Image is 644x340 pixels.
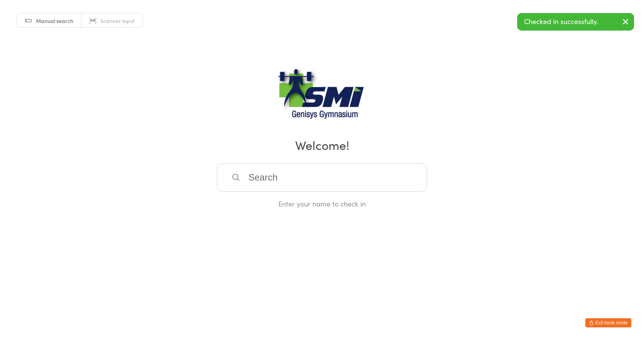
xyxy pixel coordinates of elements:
div: Enter your name to check in [217,199,427,208]
button: Exit kiosk mode [585,318,631,327]
img: Genisys Gym [274,68,370,125]
input: Search [217,163,427,192]
div: Checked in successfully. [517,13,634,31]
span: Manual search [36,17,73,24]
h2: Welcome! [8,136,636,153]
span: Scanner input [100,17,135,24]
